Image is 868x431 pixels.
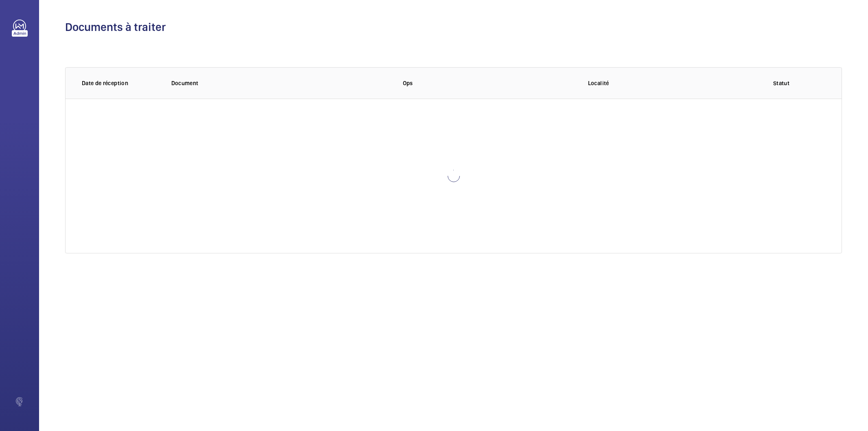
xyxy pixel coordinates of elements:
[773,79,825,87] p: Statut
[65,20,842,35] h1: Documents à traiter
[82,79,158,87] p: Date de réception
[588,79,760,87] p: Localité
[403,79,575,87] p: Ops
[171,79,390,87] p: Document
